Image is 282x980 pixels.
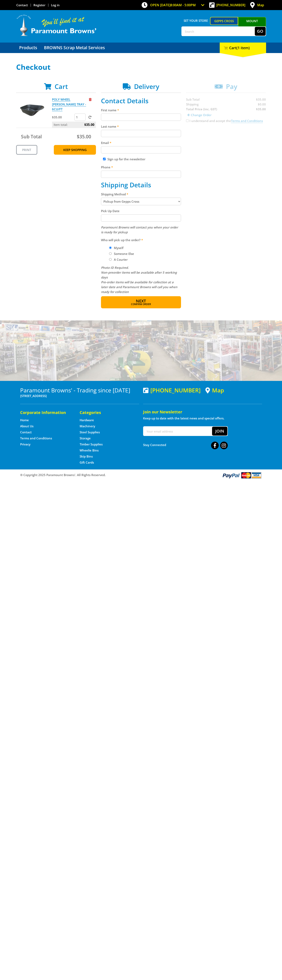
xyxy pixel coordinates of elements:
[20,387,139,393] h3: Paramount Browns' - Trading since [DATE]
[80,442,103,446] a: Go to the Timber Supplies page
[170,3,196,7] span: 8:00am - 5:00pm
[107,157,145,161] label: Sign up for the newsletter
[16,471,266,479] div: ® Copyright 2025 Paramount Browns'. All Rights Reserved.
[182,27,255,36] input: Search
[150,3,196,7] span: OPEN [DATE]
[143,409,262,415] h5: Join our Newsletter
[80,430,100,434] a: Go to the Steel Supplies page
[20,436,52,440] a: Go to the Terms and Conditions page
[41,43,108,53] a: Go to the BROWNS Scrap Metal Services page
[101,198,181,205] select: Please select a shipping method.
[101,114,181,121] input: Please enter your first name.
[20,424,33,428] a: Go to the About Us page
[16,145,37,155] a: Print
[112,250,135,257] label: Someone Else
[112,256,129,263] label: A Courier
[210,17,238,25] a: Gepps Cross
[101,140,181,145] label: Email
[109,246,112,249] input: Please select who will pick up the order.
[21,133,42,140] span: Sub Total
[255,27,266,36] button: Go
[77,133,91,140] span: $35.00
[54,145,96,155] a: Keep Shopping
[101,266,177,294] em: Photo ID Required. Non-preorder items will be available after 5 working days Pre-order items will...
[52,115,74,120] p: $35.00
[80,448,99,452] a: Go to the Wheelie Bins page
[80,424,95,428] a: Go to the Machinery page
[136,298,146,304] span: Next
[20,410,72,415] h5: Corporate Information
[101,97,181,105] h2: Contact Details
[205,387,224,394] a: View a map of Gepps Cross location
[143,387,201,393] div: [PHONE_NUMBER]
[101,238,181,242] label: Who will pick up the order?
[80,454,93,459] a: Go to the Skip Bins page
[134,82,159,91] span: Delivery
[220,43,266,53] div: Cart
[16,43,40,53] a: Go to the Products page
[80,418,94,422] a: Go to the Hardware page
[109,252,112,255] input: Please select who will pick up the order.
[33,3,45,7] a: Go to the registration page
[52,122,96,128] p: Item total:
[143,440,228,450] div: Stay Connected
[16,63,266,71] h1: Checkout
[52,97,86,111] a: POLY WHEEL [PERSON_NAME] TRAY - 6CU/FT
[80,460,94,465] a: Go to the Gift Cards page
[101,225,178,234] em: Paramount Browns will contact you when your order is ready for pickup
[89,97,92,101] a: Remove from cart
[238,17,266,32] a: Mount [PERSON_NAME]
[109,258,112,261] input: Please select who will pick up the order.
[84,122,94,128] span: $35.00
[80,410,131,415] h5: Categories
[212,427,227,436] button: Join
[222,471,262,479] img: PayPal, Mastercard, Visa accepted
[101,192,181,197] label: Shipping Method
[101,214,181,222] input: Please select a pick up date.
[51,3,60,7] a: Log in
[16,14,97,36] img: Paramount Browns'
[20,393,139,398] p: [STREET_ADDRESS]
[20,418,29,422] a: Go to the Home page
[101,130,181,137] input: Please enter your last name.
[101,124,181,129] label: Last name
[101,181,181,189] h2: Shipping Details
[101,165,181,170] label: Phone
[101,108,181,113] label: First name
[20,430,32,434] a: Go to the Contact page
[16,3,28,7] a: Go to the Contact page
[101,296,181,308] button: Next Confirm order
[101,146,181,153] input: Please enter your email address.
[80,436,91,440] a: Go to the Storage page
[144,427,212,436] input: Your email address
[101,209,181,213] label: Pick Up Date
[101,171,181,178] input: Please enter your telephone number.
[143,416,262,421] p: Keep up to date with the latest news and special offers.
[181,17,210,24] span: Set your store
[112,244,125,251] label: Myself
[20,442,30,446] a: Go to the Privacy page
[55,82,68,91] span: Cart
[110,303,172,305] span: Confirm order
[236,45,250,50] span: (1 item)
[20,97,44,121] img: POLY WHEEL BARROW TRAY - 6CU/FT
